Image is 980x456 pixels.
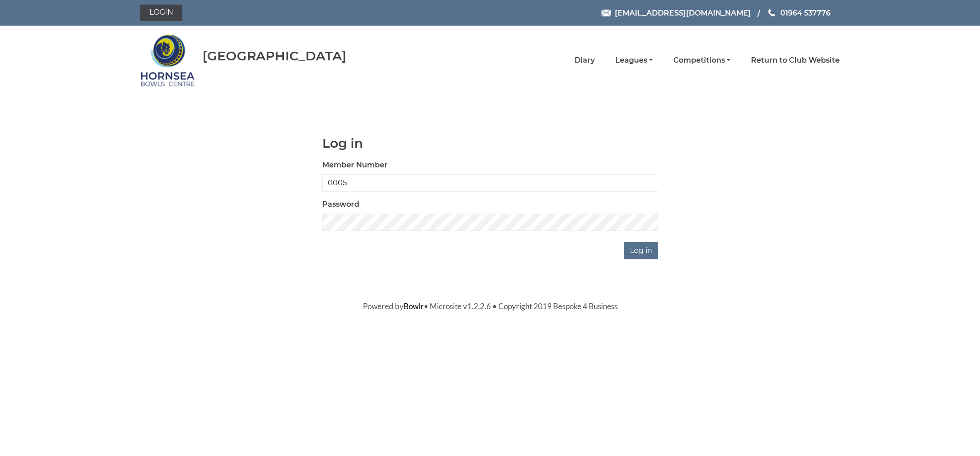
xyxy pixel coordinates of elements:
a: Competitions [673,55,730,65]
span: 01964 537776 [780,8,831,17]
h1: Log in [322,136,658,150]
a: Bowlr [404,301,424,311]
img: Email [602,10,611,16]
a: Login [140,5,182,21]
img: Phone us [768,9,775,16]
a: Email [EMAIL_ADDRESS][DOMAIN_NAME] [602,7,751,19]
a: Return to Club Website [751,55,840,65]
img: Hornsea Bowls Centre [140,28,195,92]
a: Diary [575,55,595,65]
span: Powered by • Microsite v1.2.2.6 • Copyright 2019 Bespoke 4 Business [363,301,618,311]
a: Phone us 01964 537776 [767,7,831,19]
label: Member Number [322,160,388,171]
label: Password [322,199,359,210]
div: [GEOGRAPHIC_DATA] [202,49,346,63]
a: Leagues [615,55,653,65]
input: Log in [624,242,658,259]
span: [EMAIL_ADDRESS][DOMAIN_NAME] [615,8,751,17]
